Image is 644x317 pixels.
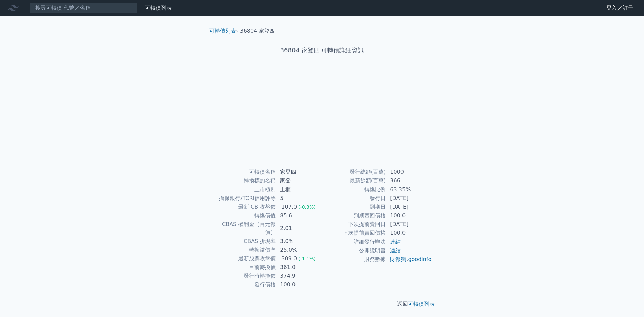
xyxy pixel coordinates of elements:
[322,194,386,203] td: 發行日
[390,247,401,254] a: 連結
[610,285,644,317] iframe: Chat Widget
[276,246,322,254] td: 25.0%
[276,185,322,194] td: 上櫃
[212,185,276,194] td: 上市櫃別
[276,176,322,185] td: 家登
[386,168,432,176] td: 1000
[601,3,639,13] a: 登入／註冊
[386,194,432,203] td: [DATE]
[212,280,276,289] td: 發行價格
[408,301,435,307] a: 可轉債列表
[212,237,276,246] td: CBAS 折現率
[212,211,276,220] td: 轉換價值
[386,255,432,264] td: ,
[408,256,431,262] a: goodinfo
[322,255,386,264] td: 財務數據
[212,203,276,211] td: 最新 CB 收盤價
[212,220,276,237] td: CBAS 權利金（百元報價）
[298,204,316,210] span: (-0.3%)
[322,211,386,220] td: 到期賣回價格
[212,246,276,254] td: 轉換溢價率
[322,229,386,237] td: 下次提前賣回價格
[386,176,432,185] td: 366
[276,272,322,280] td: 374.9
[386,229,432,237] td: 100.0
[276,263,322,272] td: 361.0
[212,176,276,185] td: 轉換標的名稱
[276,237,322,246] td: 3.0%
[240,27,275,35] li: 36804 家登四
[322,246,386,255] td: 公開說明書
[386,203,432,211] td: [DATE]
[386,220,432,229] td: [DATE]
[276,168,322,176] td: 家登四
[276,220,322,237] td: 2.01
[276,211,322,220] td: 85.6
[322,168,386,176] td: 發行總額(百萬)
[212,263,276,272] td: 目前轉換價
[212,194,276,203] td: 擔保銀行/TCRI信用評等
[386,185,432,194] td: 63.35%
[322,176,386,185] td: 最新餘額(百萬)
[209,27,238,35] li: ›
[212,272,276,280] td: 發行時轉換價
[209,28,236,34] a: 可轉債列表
[145,5,172,11] a: 可轉債列表
[298,256,316,261] span: (-1.1%)
[390,239,401,245] a: 連結
[322,220,386,229] td: 下次提前賣回日
[276,194,322,203] td: 5
[276,280,322,289] td: 100.0
[212,168,276,176] td: 可轉債名稱
[212,254,276,263] td: 最新股票收盤價
[322,185,386,194] td: 轉換比例
[280,203,298,211] div: 107.0
[386,211,432,220] td: 100.0
[204,46,440,55] h1: 36804 家登四 可轉債詳細資訊
[204,300,440,308] p: 返回
[322,237,386,246] td: 詳細發行辦法
[390,256,406,262] a: 財報狗
[322,203,386,211] td: 到期日
[280,255,298,263] div: 309.0
[30,2,137,14] input: 搜尋可轉債 代號／名稱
